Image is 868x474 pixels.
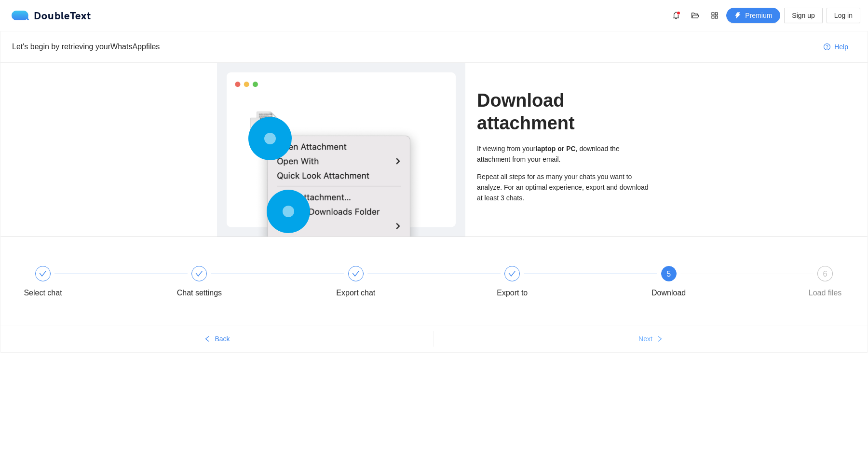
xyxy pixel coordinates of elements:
span: Premium [745,10,772,21]
span: left [204,335,211,343]
span: Next [638,334,652,344]
div: Select chat [15,266,171,301]
button: leftBack [0,331,434,347]
button: folder-open [688,8,703,23]
span: Sign up [792,10,814,21]
span: check [352,270,360,278]
img: logo [12,11,34,20]
span: check [195,270,203,278]
div: Export chat [328,266,484,301]
div: If viewing from your , download the attachment from your email. [477,143,651,165]
div: Chat settings [171,266,327,301]
span: 6 [823,270,827,278]
div: Export to [484,266,640,301]
span: Log in [834,10,853,21]
span: appstore [707,12,722,19]
div: Download [651,285,686,301]
button: Sign up [784,8,822,23]
span: folder-open [688,12,703,19]
button: bell [668,8,684,23]
button: Log in [827,8,860,23]
span: bell [669,12,683,19]
span: thunderbolt [734,12,741,20]
a: logoDoubleText [12,11,91,20]
h1: Download attachment [477,89,651,134]
div: Select chat [24,285,62,301]
div: DoubleText [12,11,91,20]
div: Repeat all steps for as many your chats you want to analyze. For an optimal experience, export an... [477,171,651,203]
span: Back [215,334,230,344]
div: 5Download [641,266,797,301]
div: 6Load files [797,266,853,301]
span: right [656,335,663,343]
button: Nextright [434,331,868,347]
span: 5 [666,270,671,278]
div: Export to [497,285,528,301]
div: Load files [809,285,842,301]
div: Export chat [336,285,375,301]
button: question-circleHelp [816,39,856,55]
span: check [39,270,47,278]
button: appstore [707,8,722,23]
span: check [508,270,516,278]
span: Help [834,42,848,52]
b: laptop or PC [535,145,575,153]
span: question-circle [824,43,830,51]
button: thunderboltPremium [726,8,780,23]
div: Chat settings [177,285,222,301]
div: Let's begin by retrieving your WhatsApp files [12,41,816,53]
